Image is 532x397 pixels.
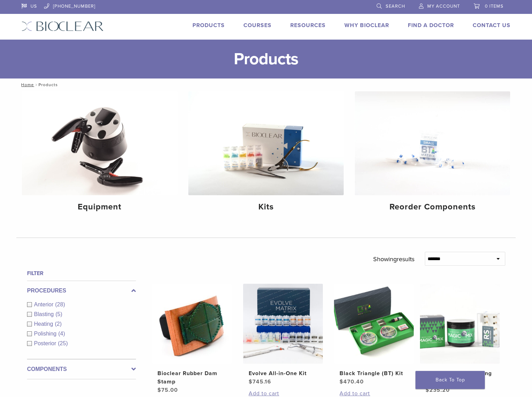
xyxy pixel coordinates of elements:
[27,269,136,278] h4: Filter
[34,301,55,307] span: Anterior
[34,321,55,327] span: Heating
[344,22,389,29] a: Why Bioclear
[340,378,343,385] span: $
[152,284,232,364] img: Bioclear Rubber Dam Stamp
[16,78,516,91] nav: Products
[420,284,500,364] img: Rockstar (RS) Polishing Kit
[152,284,232,394] a: Bioclear Rubber Dam StampBioclear Rubber Dam Stamp $75.00
[192,22,225,29] a: Products
[34,83,38,86] span: /
[243,284,323,364] img: Evolve All-in-One Kit
[485,3,504,9] span: 0 items
[426,369,494,386] h2: Rockstar (RS) Polishing Kit
[360,201,505,213] h4: Reorder Components
[22,21,104,31] img: Bioclear
[249,378,252,385] span: $
[188,91,344,218] a: Kits
[27,287,136,295] label: Procedures
[249,369,317,378] h2: Evolve All-in-One Kit
[157,369,226,386] h2: Bioclear Rubber Dam Stamp
[22,91,177,195] img: Equipment
[386,3,405,9] span: Search
[157,387,178,394] bdi: 75.00
[426,387,450,394] bdi: 235.20
[55,311,62,317] span: (5)
[340,378,364,385] bdi: 470.40
[290,22,326,29] a: Resources
[188,91,344,195] img: Kits
[55,321,62,327] span: (2)
[243,22,272,29] a: Courses
[194,201,338,213] h4: Kits
[340,369,408,378] h2: Black Triangle (BT) Kit
[58,340,68,346] span: (25)
[22,91,177,218] a: Equipment
[27,365,136,373] label: Components
[55,301,65,307] span: (28)
[19,82,34,87] a: Home
[334,284,414,386] a: Black Triangle (BT) KitBlack Triangle (BT) Kit $470.40
[157,387,161,394] span: $
[473,22,510,29] a: Contact Us
[426,387,429,394] span: $
[420,284,500,394] a: Rockstar (RS) Polishing KitRockstar (RS) Polishing Kit $235.20
[249,378,271,385] bdi: 745.16
[373,252,414,266] p: Showing results
[334,284,414,364] img: Black Triangle (BT) Kit
[27,201,172,213] h4: Equipment
[34,331,58,337] span: Polishing
[408,22,454,29] a: Find A Doctor
[355,91,510,218] a: Reorder Components
[415,371,485,389] a: Back To Top
[34,311,55,317] span: Blasting
[58,331,65,337] span: (4)
[355,91,510,195] img: Reorder Components
[427,3,460,9] span: My Account
[243,284,324,386] a: Evolve All-in-One KitEvolve All-in-One Kit $745.16
[34,340,58,346] span: Posterior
